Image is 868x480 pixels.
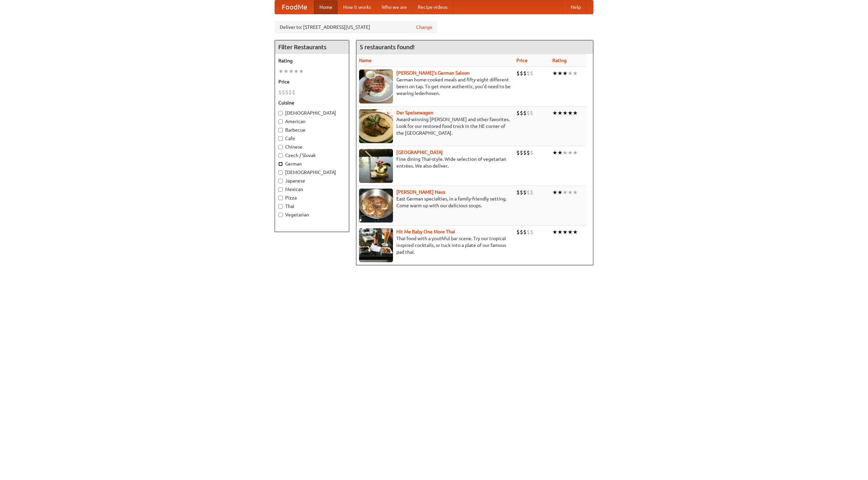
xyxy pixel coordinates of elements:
li: ★ [573,149,578,156]
li: $ [520,149,523,156]
li: ★ [568,109,573,117]
li: $ [527,228,530,236]
li: ★ [568,149,573,156]
li: $ [530,70,533,77]
a: Name [359,58,372,63]
label: Mexican [278,186,346,193]
label: [DEMOGRAPHIC_DATA] [278,169,346,176]
li: $ [285,89,289,96]
img: speisewagen.jpg [359,109,393,143]
input: Vegetarian [278,213,283,217]
li: $ [523,149,527,156]
input: American [278,119,283,124]
li: $ [530,228,533,236]
label: German [278,160,346,167]
b: [PERSON_NAME] Haus [396,189,445,195]
li: $ [520,189,523,196]
input: Pizza [278,196,283,200]
p: Award-winning [PERSON_NAME] and other favorites. Look for our restored food truck in the NE corne... [359,116,511,136]
a: Help [565,0,586,14]
h4: Filter Restaurants [275,40,349,54]
li: ★ [557,228,563,236]
li: ★ [563,228,568,236]
label: Pizza [278,194,346,201]
p: Fine dining Thai-style. Wide selection of vegetarian entrées. We also deliver. [359,156,511,169]
label: Chinese [278,143,346,150]
li: ★ [573,109,578,117]
input: Cafe [278,136,283,141]
li: ★ [563,70,568,77]
a: FoodMe [275,0,314,14]
li: $ [278,89,282,96]
li: $ [516,149,520,156]
li: $ [527,189,530,196]
img: babythai.jpg [359,228,393,262]
li: $ [527,109,530,117]
label: Czech / Slovak [278,152,346,159]
h5: Rating [278,57,346,64]
input: Japanese [278,179,283,183]
li: ★ [557,109,563,117]
p: East German specialties, in a family-friendly setting. Come warm up with our delicious soups. [359,195,511,209]
img: satay.jpg [359,149,393,183]
a: Who we are [376,0,412,14]
input: Chinese [278,145,283,149]
li: $ [516,70,520,77]
input: Mexican [278,187,283,192]
li: $ [289,89,292,96]
p: German home-cooked meals and fifty-eight different beers on tap. To get more authentic, you'd nee... [359,76,511,97]
a: Hit Me Baby One More Thai [396,229,455,234]
li: ★ [299,68,304,75]
li: ★ [557,70,563,77]
input: [DEMOGRAPHIC_DATA] [278,170,283,175]
a: Home [314,0,338,14]
li: $ [523,189,527,196]
li: ★ [289,68,294,75]
a: How it works [338,0,376,14]
li: $ [520,228,523,236]
li: $ [516,228,520,236]
li: $ [520,70,523,77]
a: Change [416,24,432,31]
li: $ [527,70,530,77]
label: Cafe [278,135,346,142]
li: ★ [557,189,563,196]
li: ★ [568,70,573,77]
li: ★ [557,149,563,156]
img: esthers.jpg [359,70,393,103]
li: ★ [573,189,578,196]
li: $ [516,189,520,196]
li: ★ [573,228,578,236]
div: Deliver to: [STREET_ADDRESS][US_STATE] [275,21,437,33]
li: ★ [278,68,283,75]
li: $ [292,89,295,96]
a: Recipe videos [412,0,453,14]
label: Barbecue [278,127,346,133]
input: Barbecue [278,128,283,132]
li: ★ [552,149,557,156]
li: ★ [294,68,299,75]
a: [GEOGRAPHIC_DATA] [396,150,443,155]
li: ★ [552,70,557,77]
li: $ [516,109,520,117]
img: kohlhaus.jpg [359,189,393,223]
li: $ [530,109,533,117]
label: American [278,118,346,125]
li: ★ [573,70,578,77]
b: Der Speisewagen [396,110,433,115]
li: $ [523,70,527,77]
li: ★ [552,228,557,236]
a: Rating [552,58,567,63]
li: $ [527,149,530,156]
li: ★ [568,189,573,196]
ng-pluralize: 5 restaurants found! [360,44,415,50]
li: ★ [563,109,568,117]
input: German [278,162,283,166]
a: [PERSON_NAME]'s German Saloon [396,70,470,76]
h5: Price [278,78,346,85]
a: Price [516,58,528,63]
label: Vegetarian [278,211,346,218]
